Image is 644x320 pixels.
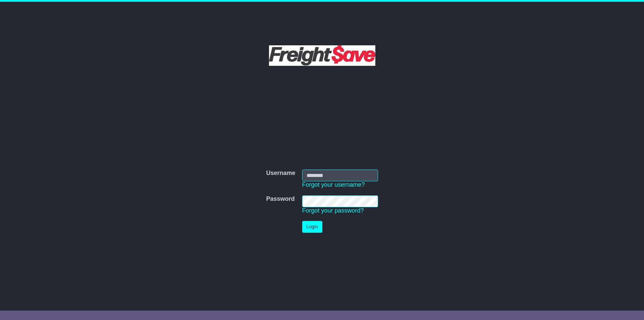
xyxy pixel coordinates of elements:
label: Password [266,195,294,203]
a: Forgot your password? [302,207,364,214]
button: Login [302,221,322,233]
label: Username [266,170,295,177]
img: Freight Save [269,45,375,66]
a: Forgot your username? [302,181,365,188]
